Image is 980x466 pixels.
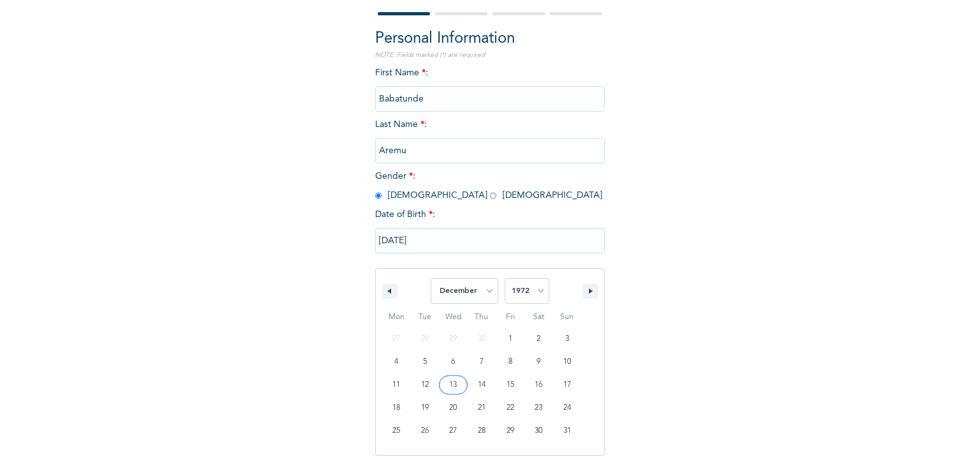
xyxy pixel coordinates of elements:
button: 31 [553,419,581,442]
button: 15 [496,373,524,396]
span: 12 [421,373,429,396]
span: 26 [421,419,429,442]
span: 21 [478,396,486,419]
span: 29 [507,419,514,442]
button: 2 [524,327,553,350]
button: 4 [382,350,411,373]
span: 30 [535,419,542,442]
span: 18 [392,396,400,419]
span: 24 [563,396,571,419]
span: 6 [451,350,455,373]
span: 7 [480,350,484,373]
span: 10 [563,350,571,373]
span: 19 [421,396,429,419]
button: 19 [411,396,440,419]
span: 13 [449,373,457,396]
span: 1 [509,327,512,350]
button: 29 [496,419,524,442]
span: 5 [423,350,427,373]
button: 14 [468,373,496,396]
span: Fri [496,307,524,327]
button: 7 [468,350,496,373]
input: DD-MM-YYYY [375,228,605,253]
input: Enter your last name [375,138,605,163]
button: 16 [524,373,553,396]
span: Thu [468,307,496,327]
p: NOTE: Fields marked (*) are required [375,50,605,60]
span: Sun [553,307,581,327]
span: 27 [449,419,457,442]
button: 28 [468,419,496,442]
span: Sat [524,307,553,327]
button: 22 [496,396,524,419]
span: Gender : [DEMOGRAPHIC_DATA] [DEMOGRAPHIC_DATA] [375,172,602,200]
span: 16 [535,373,542,396]
button: 12 [411,373,440,396]
span: 23 [535,396,542,419]
button: 18 [382,396,411,419]
button: 25 [382,419,411,442]
button: 8 [496,350,524,373]
span: 17 [563,373,571,396]
button: 6 [439,350,468,373]
button: 3 [553,327,581,350]
button: 21 [468,396,496,419]
button: 26 [411,419,440,442]
span: Last Name : [375,120,605,155]
span: 15 [507,373,514,396]
button: 11 [382,373,411,396]
button: 9 [524,350,553,373]
span: Wed [439,307,468,327]
button: 5 [411,350,440,373]
button: 13 [439,373,468,396]
button: 20 [439,396,468,419]
span: 11 [392,373,400,396]
span: 31 [563,419,571,442]
span: Tue [411,307,440,327]
span: First Name : [375,68,605,103]
button: 10 [553,350,581,373]
button: 24 [553,396,581,419]
h2: Personal Information [375,27,605,50]
span: 20 [449,396,457,419]
span: 8 [509,350,512,373]
button: 30 [524,419,553,442]
span: 25 [392,419,400,442]
span: 28 [478,419,486,442]
button: 23 [524,396,553,419]
span: 22 [507,396,514,419]
button: 27 [439,419,468,442]
span: 14 [478,373,486,396]
input: Enter your first name [375,86,605,112]
span: 2 [537,327,540,350]
button: 1 [496,327,524,350]
span: 9 [537,350,540,373]
button: 17 [553,373,581,396]
span: 4 [394,350,398,373]
span: Mon [382,307,411,327]
span: 3 [565,327,569,350]
span: Date of Birth : [375,208,435,222]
